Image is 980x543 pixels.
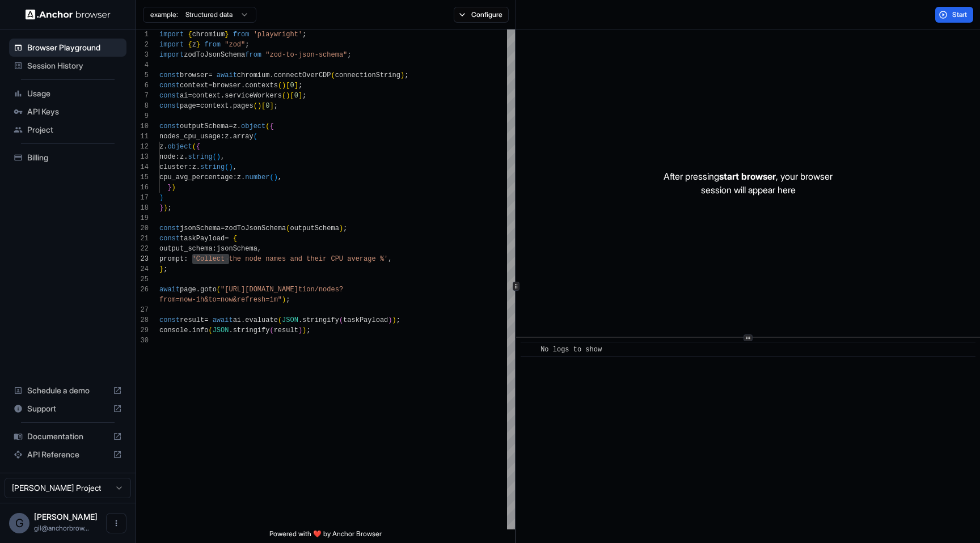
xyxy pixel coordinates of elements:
[269,173,273,181] span: (
[159,296,282,304] span: from=now-1h&to=now&refresh=1m"
[233,102,254,110] span: pages
[229,102,233,110] span: .
[163,265,167,273] span: ;
[167,184,171,192] span: }
[159,163,188,171] span: cluster
[159,204,163,212] span: }
[400,71,404,79] span: )
[233,31,250,39] span: from
[184,153,188,161] span: .
[27,431,108,442] span: Documentation
[298,286,343,294] span: tion/nodes?
[217,153,221,161] span: )
[225,31,229,39] span: }
[136,285,149,295] div: 26
[454,7,509,23] button: Configure
[192,143,196,151] span: (
[225,92,282,100] span: serviceWorkers
[257,245,261,253] span: ,
[282,92,286,100] span: (
[254,133,257,141] span: (
[343,316,388,324] span: taskPayload
[208,82,212,90] span: =
[9,400,126,418] div: Support
[136,264,149,274] div: 24
[159,31,184,39] span: import
[294,82,298,90] span: ]
[9,57,126,75] div: Session History
[136,325,149,336] div: 29
[343,224,347,232] span: ;
[269,102,273,110] span: ]
[192,163,196,171] span: z
[27,403,108,414] span: Support
[225,224,286,232] span: zodToJsonSchema
[159,143,163,151] span: z
[196,286,200,294] span: .
[27,152,122,163] span: Billing
[225,133,229,141] span: z
[159,41,184,49] span: import
[286,224,290,232] span: (
[208,326,212,334] span: (
[952,10,968,19] span: Start
[254,102,257,110] span: (
[229,133,233,141] span: .
[159,286,180,294] span: await
[339,316,343,324] span: (
[269,122,273,130] span: {
[200,102,229,110] span: context
[265,51,347,59] span: "zod-to-json-schema"
[245,316,278,324] span: evaluate
[159,102,180,110] span: const
[392,316,396,324] span: )
[719,171,776,182] span: start browser
[290,224,339,232] span: outputSchema
[254,31,302,39] span: 'playwright'
[167,143,192,151] span: object
[9,121,126,139] div: Project
[180,122,229,130] span: outputSchema
[282,296,286,304] span: )
[180,82,208,90] span: context
[339,224,343,232] span: )
[237,122,241,130] span: .
[204,41,221,49] span: from
[167,204,171,212] span: ;
[136,121,149,131] div: 10
[298,82,302,90] span: ;
[298,326,302,334] span: )
[159,194,163,202] span: )
[9,103,126,121] div: API Keys
[229,326,233,334] span: .
[261,102,265,110] span: [
[278,173,282,181] span: ,
[192,31,225,39] span: chromium
[265,102,269,110] span: 0
[274,173,278,181] span: )
[196,102,200,110] span: =
[217,286,221,294] span: (
[196,143,200,151] span: {
[286,82,290,90] span: [
[136,315,149,325] div: 28
[257,102,261,110] span: )
[241,316,245,324] span: .
[192,41,196,49] span: z
[136,234,149,244] div: 21
[282,82,286,90] span: )
[136,213,149,223] div: 19
[150,10,178,19] span: example:
[540,346,602,354] span: No logs to show
[233,122,237,130] span: z
[172,184,176,192] span: )
[106,513,126,533] button: Open menu
[213,82,241,90] span: browser
[217,245,257,253] span: jsonSchema
[180,316,204,324] span: result
[136,183,149,193] div: 16
[213,153,217,161] span: (
[278,316,282,324] span: (
[302,31,306,39] span: ;
[192,326,209,334] span: info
